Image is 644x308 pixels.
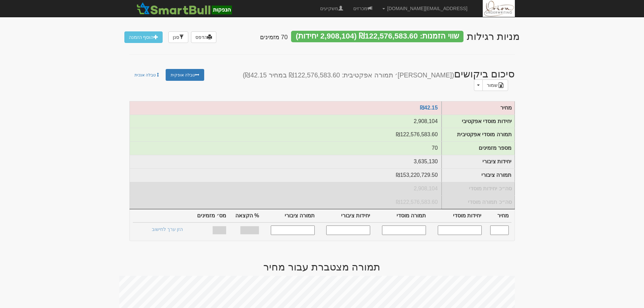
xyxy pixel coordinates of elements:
[243,71,454,79] small: ([PERSON_NAME]׳ תמורה אפקטיבית: ₪122,576,583.60 במחיר ₪42.15)
[129,195,442,209] td: סה״כ תמורה
[129,128,442,141] td: תמורה אפקטיבית
[429,209,484,223] th: יחידות מוסדי
[166,69,204,81] a: טבלה אופקית
[442,182,515,195] td: סה״כ יחידות מוסדי
[262,209,317,223] th: תמורה ציבורי
[442,155,515,169] td: יחידות ציבורי
[442,115,515,128] td: יחידות מוסדי אפקטיבי
[129,69,165,81] a: טבלה אנכית
[484,209,511,223] th: מחיר
[229,209,262,223] th: % הקצאה
[442,169,515,182] td: תמורה ציבורי
[129,168,442,182] td: תמורה ציבורי
[442,128,515,142] td: תמורה מוסדי אפקטיבית
[191,31,216,43] a: הדפס
[168,31,188,43] a: סנן
[442,142,515,155] td: מספר מזמינים
[129,261,515,273] h2: תמורה מצטברת עבור מחיר
[129,141,442,155] td: מספר מזמינים
[317,209,373,223] th: יחידות ציבורי
[129,115,442,128] td: יחידות אפקטיבי
[373,209,429,223] th: תמורה מוסדי
[223,68,520,91] h2: סיכום ביקושים
[498,82,504,88] img: excel-file-black.png
[482,79,508,91] a: שמור
[442,101,515,115] td: מחיר
[129,155,442,168] td: יחידות ציבורי
[135,2,234,15] img: SmartBull Logo
[129,182,442,195] td: סה״כ יחידות
[467,31,520,42] div: סונול נדל"ן והשקעות בע"מ - מניות (רגילות) - הנפקה לציבור
[260,34,288,41] h4: 70 מזמינים
[291,31,463,42] div: שווי הזמנות: ₪122,576,583.60 (2,908,104 יחידות)
[442,195,515,209] td: סה״כ תמורה מוסדי
[124,31,163,43] a: הוסף הזמנה
[190,209,229,223] th: מס׳ מזמינים
[420,105,438,111] a: ₪42.15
